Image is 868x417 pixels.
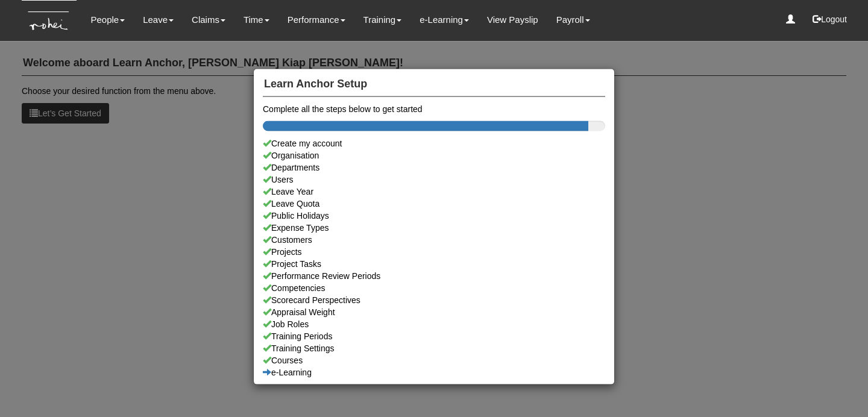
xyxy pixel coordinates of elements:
[263,366,605,378] a: e-Learning
[263,209,605,221] a: Public Holidays
[263,281,605,293] a: Competencies
[263,257,605,269] a: Project Tasks
[263,354,605,366] a: Courses
[263,221,605,233] a: Expense Types
[263,245,605,257] a: Projects
[263,306,605,318] a: Appraisal Weight
[263,185,605,197] a: Leave Year
[263,330,605,342] a: Training Periods
[263,149,605,161] a: Organisation
[263,318,605,330] a: Job Roles
[263,137,605,149] div: Create my account
[263,233,605,245] a: Customers
[263,72,605,97] h4: Learn Anchor Setup
[263,293,605,306] a: Scorecard Perspectives
[263,102,605,114] div: Complete all the steps below to get started
[263,161,605,173] a: Departments
[263,342,605,354] a: Training Settings
[263,197,605,209] a: Leave Quota
[263,173,605,185] a: Users
[263,269,605,281] a: Performance Review Periods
